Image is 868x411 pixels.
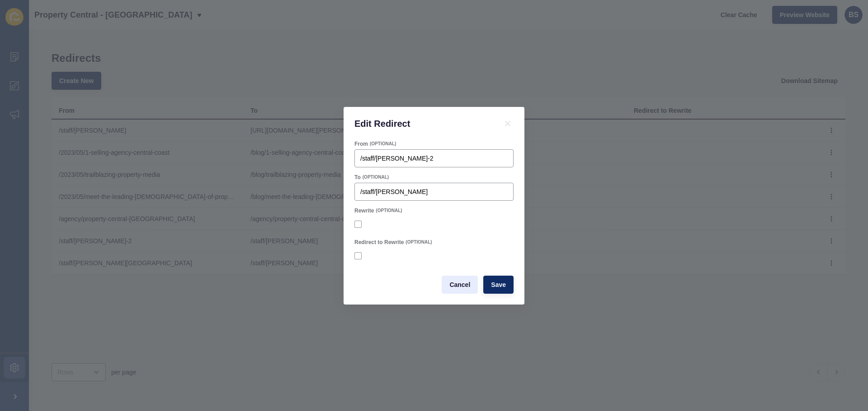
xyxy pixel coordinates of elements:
[376,208,402,214] span: (OPTIONAL)
[442,276,478,294] button: Cancel
[491,280,506,289] span: Save
[483,276,514,294] button: Save
[354,174,361,181] label: To
[449,280,470,289] span: Cancel
[406,239,432,245] span: (OPTIONAL)
[363,174,389,180] span: (OPTIONAL)
[370,141,396,147] span: (OPTIONAL)
[354,118,491,129] h1: Edit Redirect
[354,239,404,246] label: Redirect to Rewrite
[354,140,368,148] label: From
[354,207,374,214] label: Rewrite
